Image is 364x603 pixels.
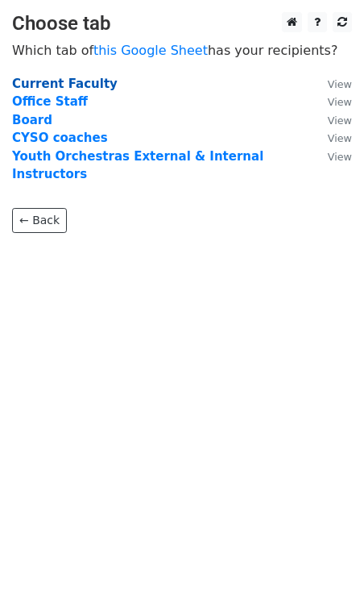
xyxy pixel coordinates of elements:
small: View [328,96,352,108]
a: this Google Sheet [93,43,208,58]
a: View [312,131,352,145]
a: ← Back [12,208,67,233]
a: Current Faculty [12,77,118,91]
a: Office Staff [12,94,88,109]
a: View [312,77,352,91]
small: View [328,132,352,144]
small: View [328,151,352,163]
h3: Choose tab [12,12,352,35]
iframe: Chat Widget [283,526,364,603]
small: View [328,114,352,127]
a: View [312,94,352,109]
a: View [312,149,352,164]
a: View [312,113,352,127]
small: View [328,78,352,90]
a: Board [12,113,52,127]
p: Which tab of has your recipients? [12,42,352,59]
a: CYSO coaches [12,131,108,145]
a: Youth Orchestras External & Internal Instructors [12,149,263,182]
